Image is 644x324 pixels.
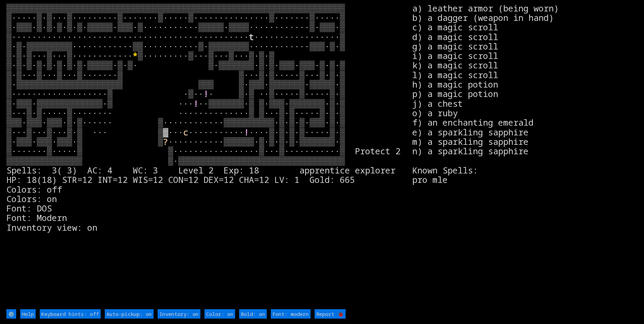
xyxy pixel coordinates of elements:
input: Report 🐞 [315,309,346,319]
font: ! [244,126,249,138]
stats: a) leather armor (being worn) b) a dagger (weapon in hand) c) a magic scroll d) a magic scroll g)... [412,3,638,308]
input: Font: modern [271,309,311,319]
input: Bold: on [239,309,267,319]
larn: ▒▒▒▒▒▒▒▒▒▒▒▒▒▒▒▒▒▒▒▒▒▒▒▒▒▒▒▒▒▒▒▒▒▒▒▒▒▒▒▒▒▒▒▒▒▒▒▒▒▒▒▒▒▒▒▒▒▒▒▒▒▒▒▒▒▒▒ ▒·····▒·▒···▒·········▒······... [6,3,412,308]
input: Auto-pickup: on [105,309,154,319]
input: Keyboard hints: off [40,309,101,319]
input: ⚙️ [6,309,16,319]
font: ? [163,136,168,147]
input: Color: on [204,309,235,319]
input: Inventory: on [158,309,200,319]
font: t [249,31,254,42]
font: ! [193,98,198,109]
font: c [183,126,188,138]
font: ! [203,88,208,99]
input: Help [20,309,36,319]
